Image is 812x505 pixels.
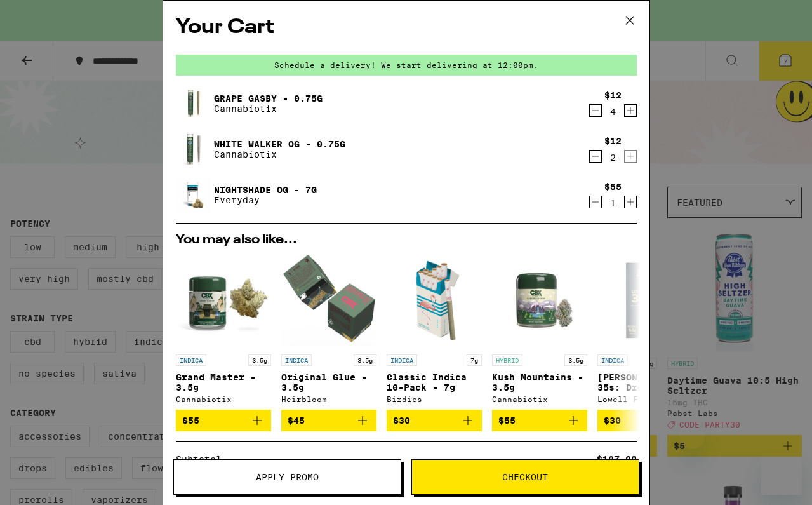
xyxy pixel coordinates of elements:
[492,410,587,431] button: Add to bag
[597,395,693,403] div: Lowell Farms
[176,253,271,348] img: Cannabiotix - Grand Master - 3.5g
[281,410,376,431] button: Add to bag
[176,372,271,393] p: Grand Master - 3.5g
[214,93,323,104] a: Grape Gasby - 0.75g
[387,410,482,431] button: Add to bag
[214,104,323,114] p: Cannabiotix
[492,372,587,393] p: Kush Mountains - 3.5g
[604,415,621,426] span: $30
[679,424,705,449] iframe: Close message
[597,354,628,366] p: INDICA
[624,196,637,208] button: Increment
[288,415,305,426] span: $45
[604,107,622,117] div: 4
[176,253,271,410] a: Open page for Grand Master - 3.5g from Cannabiotix
[281,354,312,366] p: INDICA
[214,195,317,205] p: Everyday
[281,253,376,410] a: Open page for Original Glue - 3.5g from Heirbloom
[604,90,622,100] div: $12
[589,196,602,208] button: Decrement
[176,455,230,464] div: Subtotal
[604,152,622,163] div: 2
[564,354,587,366] p: 3.5g
[214,139,345,149] a: White Walker OG - 0.75g
[281,395,376,403] div: Heirbloom
[589,150,602,163] button: Decrement
[173,459,401,495] button: Apply Promo
[393,415,410,426] span: $30
[498,415,516,426] span: $55
[387,372,482,393] p: Classic Indica 10-Pack - 7g
[176,410,271,431] button: Add to bag
[589,104,602,117] button: Decrement
[281,372,376,393] p: Original Glue - 3.5g
[604,136,622,146] div: $12
[604,198,622,208] div: 1
[492,253,587,348] img: Cannabiotix - Kush Mountains - 3.5g
[597,253,693,410] a: Open page for Lowell 35s: Dreamweaver 10 Pack - 3.5g from Lowell Farms
[214,149,345,159] p: Cannabiotix
[492,253,587,410] a: Open page for Kush Mountains - 3.5g from Cannabiotix
[176,354,206,366] p: INDICA
[761,454,802,495] iframe: Button to launch messaging window
[176,13,637,42] h2: Your Cart
[624,104,637,117] button: Increment
[387,253,482,410] a: Open page for Classic Indica 10-Pack - 7g from Birdies
[502,473,548,481] span: Checkout
[176,395,271,403] div: Cannabiotix
[597,455,637,464] div: $127.00
[281,253,376,348] img: Heirbloom - Original Glue - 3.5g
[467,354,482,366] p: 7g
[597,410,693,431] button: Add to bag
[176,55,637,76] div: Schedule a delivery! We start delivering at 12:00pm.
[387,395,482,403] div: Birdies
[624,150,637,163] button: Increment
[597,372,693,393] p: [PERSON_NAME] 35s: Dreamweaver 10 Pack - 3.5g
[597,253,693,348] img: Lowell Farms - Lowell 35s: Dreamweaver 10 Pack - 3.5g
[411,459,639,495] button: Checkout
[176,131,211,167] img: White Walker OG - 0.75g
[354,354,376,366] p: 3.5g
[182,415,199,426] span: $55
[214,185,317,195] a: Nightshade OG - 7g
[604,182,622,192] div: $55
[387,253,482,348] img: Birdies - Classic Indica 10-Pack - 7g
[492,395,587,403] div: Cannabiotix
[248,354,271,366] p: 3.5g
[492,354,522,366] p: HYBRID
[256,473,319,481] span: Apply Promo
[176,177,211,213] img: Nightshade OG - 7g
[387,354,417,366] p: INDICA
[176,234,637,246] h2: You may also like...
[176,86,211,121] img: Grape Gasby - 0.75g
